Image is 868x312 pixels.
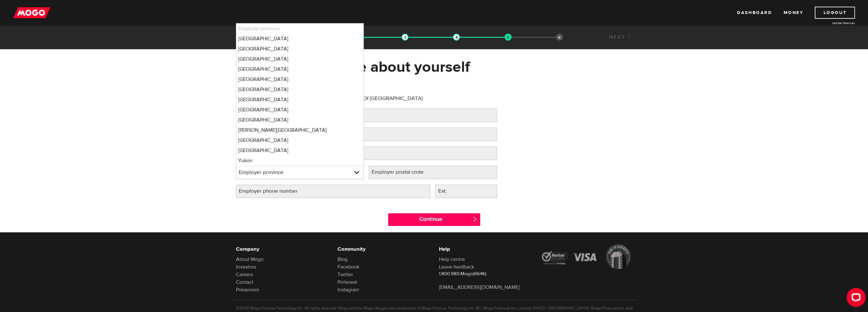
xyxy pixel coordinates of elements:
a: Facebook [337,264,359,270]
h1: Please tell us more about yourself [236,59,632,75]
li: [GEOGRAPHIC_DATA] [236,34,364,44]
a: Instagram [337,287,359,293]
a: Money [783,7,803,19]
input: Continue [388,213,480,226]
a: Pinterest [337,279,357,285]
li: [GEOGRAPHIC_DATA] [236,64,364,74]
iframe: LiveChat chat widget [841,285,868,312]
li: [PERSON_NAME][GEOGRAPHIC_DATA] [236,125,364,135]
a: Leave feedback [439,264,474,270]
a: Careers [236,271,253,278]
a: Lender licences [807,21,855,25]
img: transparent-188c492fd9eaac0f573672f40bb141c2.gif [401,34,408,41]
li: [GEOGRAPHIC_DATA] [236,54,364,64]
li: [GEOGRAPHIC_DATA] [236,74,364,84]
img: legal-icons-92a2ffecb4d32d839781d1b4e4802d7b.png [540,244,632,269]
img: transparent-188c492fd9eaac0f573672f40bb141c2.gif [453,34,460,41]
h6: Company [236,245,328,253]
label: Employer phone number [236,185,311,198]
a: Contact [236,279,253,285]
img: mogo_logo-11ee424be714fa7cbb0f0f49df9e16ec.png [13,7,50,19]
label: Ext. [435,185,460,198]
a: Dashboard [737,7,772,19]
a: Next [609,34,632,41]
a: [EMAIL_ADDRESS][DOMAIN_NAME] [439,284,520,290]
a: About Mogo [236,256,264,262]
h6: Community [337,245,429,253]
a: Investors [236,264,256,270]
li: [GEOGRAPHIC_DATA] [236,115,364,125]
li: Employer province [236,23,364,34]
a: Help centre [439,256,465,262]
span:  [472,216,478,222]
li: [GEOGRAPHIC_DATA] [236,44,364,54]
li: [GEOGRAPHIC_DATA] [236,95,364,105]
p: Please tell us about your employment at Government Of [GEOGRAPHIC_DATA] [236,95,497,102]
li: [GEOGRAPHIC_DATA] [236,135,364,145]
label: Employer postal code [369,166,437,179]
a: Logout [815,7,855,19]
a: Pressroom [236,287,259,293]
a: Blog [337,256,348,262]
li: [GEOGRAPHIC_DATA] [236,105,364,115]
li: [GEOGRAPHIC_DATA] [236,145,364,156]
img: transparent-188c492fd9eaac0f573672f40bb141c2.gif [505,34,512,41]
h6: Help [439,245,531,253]
p: 1.800.980.Mogo(6646) [439,271,531,277]
a: Twitter [337,271,353,278]
li: [GEOGRAPHIC_DATA] [236,84,364,95]
li: Yukon [236,156,364,166]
